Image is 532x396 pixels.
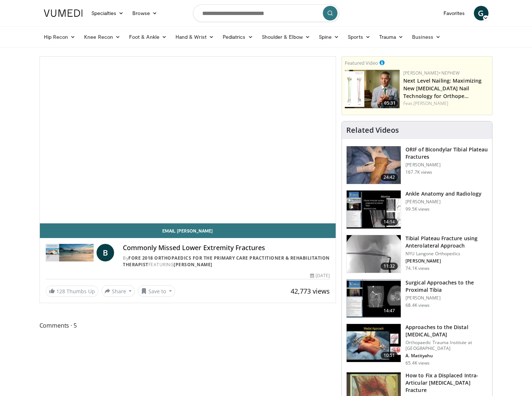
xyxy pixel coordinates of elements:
img: Levy_Tib_Plat_100000366_3.jpg.150x105_q85_crop-smart_upscale.jpg [347,146,401,184]
a: Hip Recon [39,30,80,44]
span: 128 [56,288,65,295]
a: Specialties [87,6,128,20]
button: Share [101,285,135,297]
span: 11:32 [381,263,398,270]
a: 128 Thumbs Up [46,286,98,297]
a: Pediatrics [218,30,257,44]
a: Hand & Wrist [171,30,218,44]
div: Feat. [403,100,489,107]
p: 65.4K views [405,360,430,366]
span: Comments 5 [39,321,336,330]
h3: How to Fix a Displaced Intra-Articular [MEDICAL_DATA] Fracture [405,372,488,394]
h4: Related Videos [346,126,399,135]
span: 10:51 [381,352,398,359]
span: 14:14 [381,218,398,226]
input: Search topics, interventions [193,4,339,22]
span: 42,773 views [291,287,330,295]
a: Trauma [375,30,408,44]
a: Email [PERSON_NAME] [40,223,336,238]
a: Shoulder & Elbow [257,30,314,44]
h4: Commonly Missed Lower Extremity Fractures [123,244,330,252]
button: Save to [138,285,175,297]
img: FORE 2018 Orthopaedics for the Primary Care Practitioner & Rehabilitation Therapist [46,244,94,261]
p: [PERSON_NAME] [405,258,488,264]
video-js: Video Player [40,57,336,223]
p: [PERSON_NAME] [405,295,488,301]
p: 167.7K views [405,169,432,175]
div: By FEATURING [123,255,330,268]
p: 68.4K views [405,302,430,308]
h3: Approaches to the Distal [MEDICAL_DATA] [405,324,488,338]
img: VuMedi Logo [44,10,83,17]
a: 14:47 Surgical Approaches to the Proximal Tibia [PERSON_NAME] 68.4K views [346,279,488,318]
a: Favorites [439,6,469,20]
span: 24:42 [381,174,398,181]
a: FORE 2018 Orthopaedics for the Primary Care Practitioner & Rehabilitation Therapist [123,255,330,268]
a: G [474,6,488,20]
small: Featured Video [345,60,378,66]
a: 10:51 Approaches to the Distal [MEDICAL_DATA] Orthopaedic Trauma Institute at [GEOGRAPHIC_DATA] A... [346,324,488,366]
p: [PERSON_NAME] [405,199,482,205]
img: d079e22e-f623-40f6-8657-94e85635e1da.150x105_q85_crop-smart_upscale.jpg [347,191,401,229]
a: Knee Recon [80,30,125,44]
a: 05:31 [345,70,400,108]
p: A. Matityahu [405,353,488,359]
a: Foot & Ankle [125,30,171,44]
a: 11:32 Tibial Plateau Fracture using Anterolateral Approach NYU Langone Orthopedics [PERSON_NAME] ... [346,235,488,274]
p: Orthopaedic Trauma Institute at [GEOGRAPHIC_DATA] [405,340,488,351]
h3: Ankle Anatomy and Radiology [405,190,482,197]
p: [PERSON_NAME] [405,162,488,168]
a: [PERSON_NAME] [414,100,448,106]
h3: Tibial Plateau Fracture using Anterolateral Approach [405,235,488,249]
h3: Surgical Approaches to the Proximal Tibia [405,279,488,294]
p: NYU Langone Orthopedics [405,251,488,257]
span: 14:47 [381,307,398,314]
a: 14:14 Ankle Anatomy and Radiology [PERSON_NAME] 99.5K views [346,190,488,229]
img: 9nZFQMepuQiumqNn4xMDoxOjBzMTt2bJ.150x105_q85_crop-smart_upscale.jpg [347,235,401,273]
a: Sports [343,30,375,44]
a: [PERSON_NAME] [174,261,212,268]
img: f5bb47d0-b35c-4442-9f96-a7b2c2350023.150x105_q85_crop-smart_upscale.jpg [345,70,400,108]
a: Next Level Nailing: Maximizing New [MEDICAL_DATA] Nail Technology for Orthope… [403,77,482,99]
a: 24:42 ORIF of Bicondylar Tibial Plateau Fractures [PERSON_NAME] 167.7K views [346,146,488,185]
p: 99.5K views [405,206,430,212]
a: Browse [128,6,162,20]
img: d5ySKFN8UhyXrjO34xMDoxOjBrO-I4W8_9.150x105_q85_crop-smart_upscale.jpg [347,324,401,362]
p: 74.1K views [405,265,430,271]
a: [PERSON_NAME]+Nephew [403,70,460,76]
a: Business [408,30,445,44]
span: 05:31 [382,100,398,106]
h3: ORIF of Bicondylar Tibial Plateau Fractures [405,146,488,161]
a: Spine [314,30,343,44]
img: DA_UIUPltOAJ8wcH4xMDoxOjB1O8AjAz.150x105_q85_crop-smart_upscale.jpg [347,279,401,317]
div: [DATE] [310,272,330,279]
a: B [97,244,114,261]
